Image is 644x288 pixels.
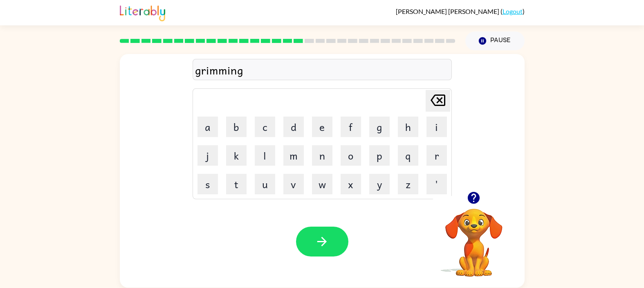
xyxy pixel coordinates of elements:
button: p [369,145,390,166]
button: w [312,174,332,194]
button: r [426,145,447,166]
button: b [226,117,247,137]
button: f [341,117,361,137]
img: Literably [120,3,165,21]
button: y [369,174,390,194]
button: o [341,145,361,166]
button: h [398,117,418,137]
button: u [255,174,275,194]
button: x [341,174,361,194]
a: Logout [503,7,523,15]
button: n [312,145,332,166]
button: d [283,117,304,137]
button: s [197,174,218,194]
button: Pause [465,32,525,50]
button: g [369,117,390,137]
div: grimming [195,61,449,79]
button: m [283,145,304,166]
button: c [255,117,275,137]
span: [PERSON_NAME] [PERSON_NAME] [396,7,500,15]
button: v [283,174,304,194]
button: e [312,117,332,137]
button: k [226,145,247,166]
div: ( ) [396,7,525,15]
button: j [197,145,218,166]
button: i [426,117,447,137]
button: l [255,145,275,166]
button: q [398,145,418,166]
button: t [226,174,247,194]
button: ' [426,174,447,194]
button: z [398,174,418,194]
button: a [197,117,218,137]
video: Your browser must support playing .mp4 files to use Literably. Please try using another browser. [433,196,515,278]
